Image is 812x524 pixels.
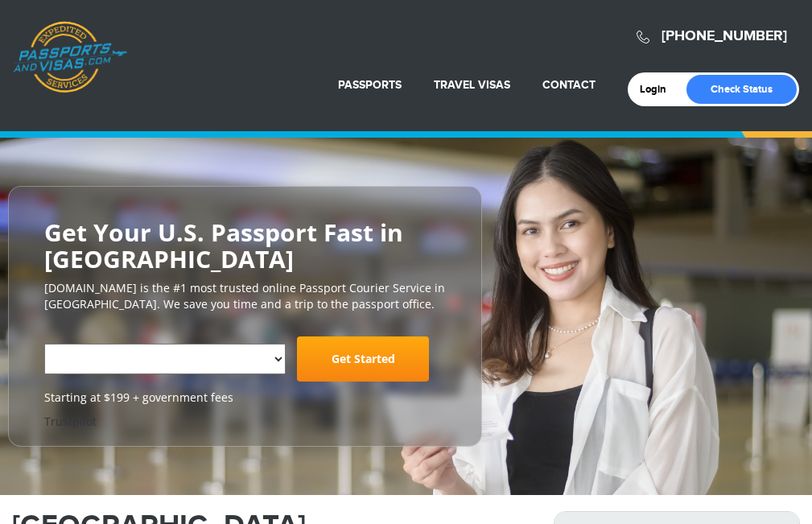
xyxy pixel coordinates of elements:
[44,280,446,312] p: [DOMAIN_NAME] is the #1 most trusted online Passport Courier Service in [GEOGRAPHIC_DATA]. We sav...
[662,27,787,45] a: [PHONE_NUMBER]
[297,336,429,382] a: Get Started
[640,83,678,96] a: Login
[434,78,510,92] a: Travel Visas
[44,219,446,272] h2: Get Your U.S. Passport Fast in [GEOGRAPHIC_DATA]
[13,21,127,93] a: Passports & [DOMAIN_NAME]
[44,390,446,406] span: Starting at $199 + government fees
[44,414,97,429] a: Trustpilot
[542,78,596,92] a: Contact
[338,78,402,92] a: Passports
[686,75,797,104] a: Check Status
